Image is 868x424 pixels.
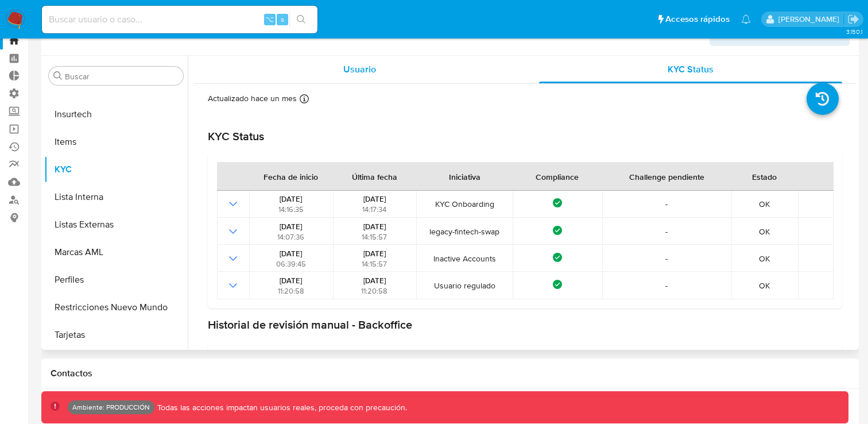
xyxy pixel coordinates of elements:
button: Listas Externas [44,211,188,238]
button: Marcas AML [44,238,188,266]
span: 3.150.1 [846,27,862,36]
button: Lista Interna [44,183,188,211]
button: Buscar [53,71,63,80]
span: ⌥ [265,14,274,25]
span: s [281,14,284,25]
input: Buscar usuario o caso... [42,12,317,27]
button: Insurtech [44,101,188,128]
p: Actualizado hace un mes [208,93,297,104]
a: Salir [847,13,859,25]
button: search-icon [289,11,313,28]
span: Usuario [343,63,376,76]
p: elkin.mantilla@mercadolibre.com.co [778,14,843,25]
button: Tarjetas [44,321,188,349]
button: KYC [44,156,188,183]
input: Buscar [65,71,179,82]
p: Ambiente: PRODUCCIÓN [72,405,150,410]
button: Restricciones Nuevo Mundo [44,294,188,321]
button: Items [44,128,188,156]
h1: Contactos [51,368,850,379]
span: KYC Status [668,63,714,76]
p: Todas las acciones impactan usuarios reales, proceda con precaución. [154,402,407,413]
button: Perfiles [44,266,188,294]
a: Notificaciones [741,14,751,24]
span: Accesos rápidos [665,13,730,25]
